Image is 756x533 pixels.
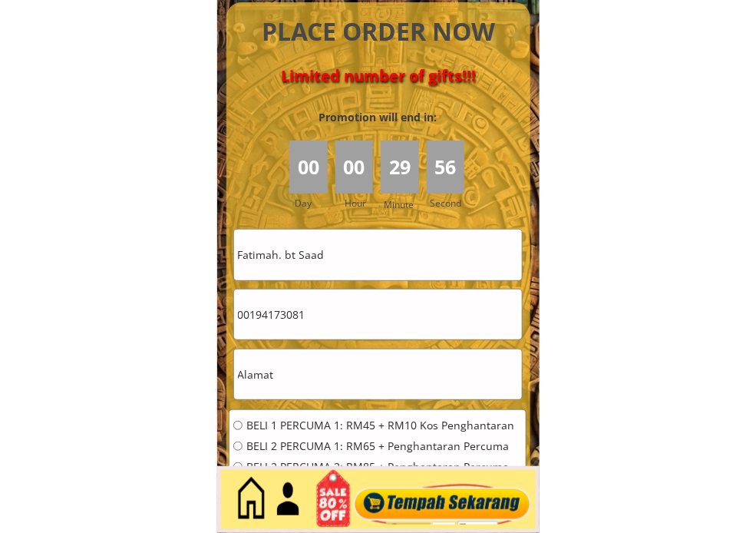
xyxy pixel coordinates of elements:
[234,349,522,399] input: Alamat
[345,196,377,210] h3: Hour
[234,290,522,339] input: Telefon
[295,196,333,210] h3: Day
[291,109,464,126] h3: Promotion will end in:
[246,420,515,431] span: BELI 1 PERCUMA 1: RM45 + RM10 Kos Penghantaran
[431,196,468,210] h3: Second
[246,462,515,472] span: BELI 2 PERCUMA 2: RM85 + Penghantaran Percuma
[244,67,513,85] h4: Limited number of gifts!!!
[384,197,418,212] h3: Minute
[246,441,515,452] span: BELI 2 PERCUMA 1: RM65 + Penghantaran Percuma
[244,15,513,49] h4: PLACE ORDER NOW
[234,230,522,280] input: Nama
